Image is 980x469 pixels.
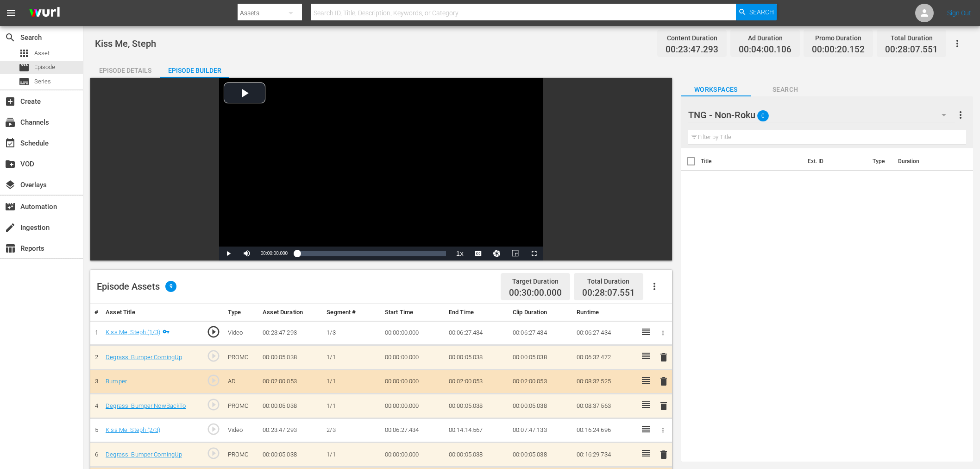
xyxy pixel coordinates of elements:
[381,369,445,394] td: 00:00:00.000
[658,350,669,364] button: delete
[381,304,445,321] th: Start Time
[658,376,669,387] span: delete
[5,222,16,233] span: Ingestion
[658,375,669,388] button: delete
[955,104,966,126] button: more_vert
[739,44,792,55] span: 00:04:00.106
[90,443,102,467] td: 6
[582,275,635,288] div: Total Duration
[381,345,445,370] td: 00:00:00.000
[5,179,16,190] span: Overlays
[451,247,469,260] button: Playback Rate
[323,304,381,321] th: Segment #
[97,281,176,292] div: Episode Assets
[445,394,509,418] td: 00:00:05.038
[749,4,774,20] span: Search
[736,4,777,20] button: Search
[802,148,867,174] th: Ext. ID
[323,394,381,418] td: 1/1
[5,243,16,254] span: Reports
[658,399,669,413] button: delete
[885,44,938,55] span: 00:28:07.551
[573,345,637,370] td: 00:06:32.472
[955,109,966,120] span: more_vert
[5,96,16,107] span: Create
[259,418,323,443] td: 00:23:47.293
[34,77,51,86] span: Series
[160,59,229,78] button: Episode Builder
[5,117,16,128] span: Channels
[19,76,30,87] span: Series
[323,418,381,443] td: 2/3
[207,374,220,387] span: play_circle_outline
[224,443,259,467] td: PROMO
[219,247,238,260] button: Play
[224,321,259,345] td: Video
[658,400,669,412] span: delete
[259,345,323,370] td: 00:00:05.038
[488,247,506,260] button: Jump To Time
[509,275,562,288] div: Target Duration
[106,329,160,336] a: Kiss Me, Steph (1/3)
[6,7,17,19] span: menu
[573,321,637,345] td: 00:06:27.434
[90,59,160,82] div: Episode Details
[34,63,55,72] span: Episode
[658,352,669,363] span: delete
[445,304,509,321] th: End Time
[106,402,186,409] a: Degrassi Bumper NowBackTo
[102,304,201,321] th: Asset Title
[22,2,67,24] img: ans4CAIJ8jUAAAAAAAAAAAAAAAAAAAAAAAAgQb4GAAAAAAAAAAAAAAAAAAAAAAAAJMjXAAAAAAAAAAAAAAAAAAAAAAAAgAT5G...
[867,148,892,174] th: Type
[445,443,509,467] td: 00:00:05.038
[95,38,156,49] span: Kiss Me, Steph
[573,394,637,418] td: 00:08:37.563
[259,369,323,394] td: 00:02:00.053
[259,394,323,418] td: 00:00:05.038
[582,287,635,298] span: 00:28:07.551
[509,288,562,298] span: 00:30:00.000
[573,304,637,321] th: Runtime
[5,158,16,170] span: VOD
[323,369,381,394] td: 1/1
[106,378,127,385] a: Bumper
[160,59,229,82] div: Episode Builder
[261,251,288,256] span: 00:00:00.000
[224,394,259,418] td: PROMO
[224,369,259,394] td: AD
[90,394,102,418] td: 4
[812,32,865,44] div: Promo Duration
[381,418,445,443] td: 00:06:27.434
[207,446,220,460] span: play_circle_outline
[381,394,445,418] td: 00:00:00.000
[445,321,509,345] td: 00:06:27.434
[106,426,160,433] a: Kiss Me, Steph (2/3)
[381,443,445,467] td: 00:00:00.000
[445,418,509,443] td: 00:14:14.567
[666,32,718,44] div: Content Duration
[947,9,971,17] a: Sign Out
[525,247,543,260] button: Fullscreen
[90,418,102,443] td: 5
[381,321,445,345] td: 00:00:00.000
[658,449,669,460] span: delete
[506,247,525,260] button: Picture-in-Picture
[224,345,259,370] td: PROMO
[573,369,637,394] td: 00:08:32.525
[90,321,102,345] td: 1
[224,418,259,443] td: Video
[207,349,220,363] span: play_circle_outline
[573,443,637,467] td: 00:16:29.734
[34,49,50,58] span: Asset
[90,345,102,370] td: 2
[739,32,792,44] div: Ad Duration
[445,345,509,370] td: 00:00:05.038
[885,32,938,44] div: Total Duration
[323,321,381,345] td: 1/3
[5,201,16,212] span: Automation
[165,281,176,292] span: 9
[666,44,718,55] span: 00:23:47.293
[812,44,865,55] span: 00:00:20.152
[509,369,573,394] td: 00:02:00.053
[445,369,509,394] td: 00:02:00.053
